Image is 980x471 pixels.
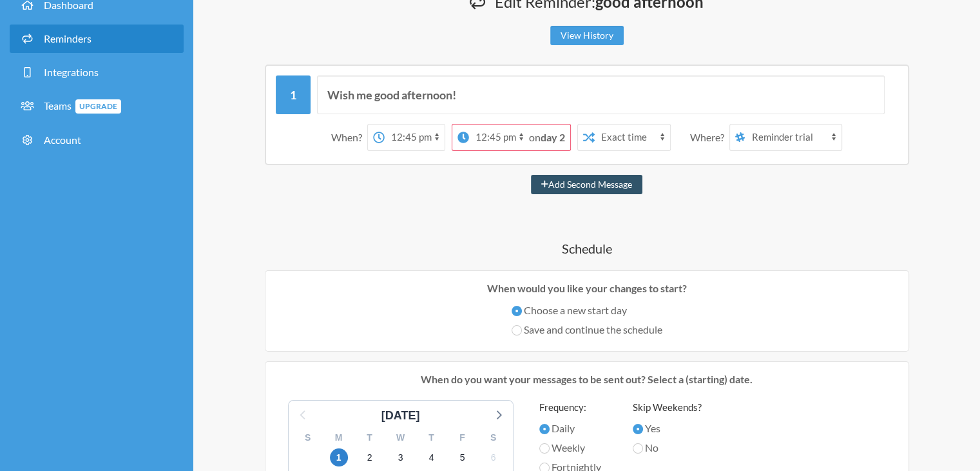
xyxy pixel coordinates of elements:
[44,32,91,45] span: Reminders
[550,26,624,45] a: View History
[10,126,184,154] a: Account
[539,443,550,454] input: Weekly
[633,440,702,456] label: No
[361,448,379,466] span: Thursday, October 2, 2025
[423,448,441,466] span: Saturday, October 4, 2025
[541,131,565,143] strong: day 2
[633,400,702,415] label: Skip Weekends?
[478,428,509,448] div: S
[10,92,184,121] a: TeamsUpgrade
[275,372,899,387] p: When do you want your messages to be sent out? Select a (starting) date.
[633,424,643,434] input: Yes
[44,66,99,78] span: Integrations
[633,421,702,436] label: Yes
[512,325,522,336] input: Save and continue the schedule
[392,448,410,466] span: Friday, October 3, 2025
[531,175,642,194] button: Add Second Message
[512,303,662,318] label: Choose a new start day
[317,75,885,114] input: Message
[512,306,522,316] input: Choose a new start day
[354,428,385,448] div: T
[633,443,643,454] input: No
[539,421,607,436] label: Daily
[529,131,565,143] span: on
[512,322,662,337] label: Save and continue the schedule
[385,428,416,448] div: W
[376,407,425,425] div: [DATE]
[44,99,121,112] span: Teams
[331,124,367,151] div: When?
[10,25,184,53] a: Reminders
[454,448,472,466] span: Sunday, October 5, 2025
[75,99,121,114] span: Upgrade
[416,428,447,448] div: T
[10,58,184,86] a: Integrations
[539,424,550,434] input: Daily
[447,428,478,448] div: F
[539,400,607,415] label: Frequency:
[44,134,81,146] span: Account
[219,239,954,257] h4: Schedule
[323,428,354,448] div: M
[293,428,323,448] div: S
[330,448,348,466] span: Wednesday, October 1, 2025
[539,440,607,456] label: Weekly
[485,448,503,466] span: Monday, October 6, 2025
[690,124,729,151] div: Where?
[275,281,899,296] p: When would you like your changes to start?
